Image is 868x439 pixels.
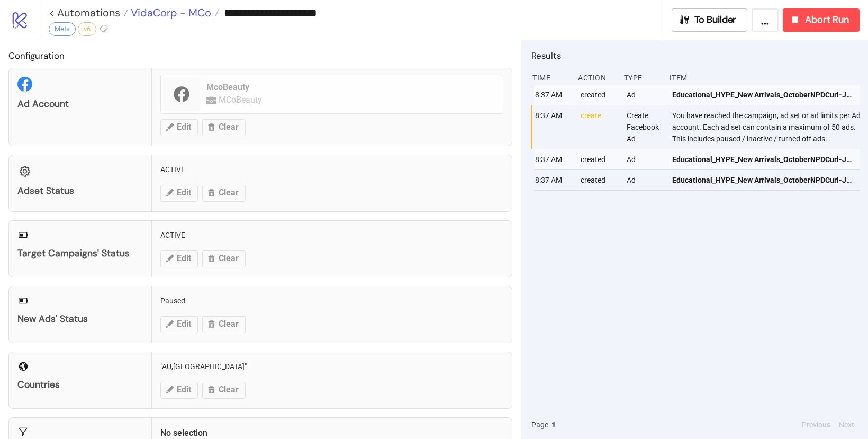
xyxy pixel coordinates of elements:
div: Time [531,68,569,88]
div: v6 [78,22,96,36]
div: create [580,105,618,149]
div: created [580,85,618,105]
button: Next [836,419,857,431]
span: Page [531,419,548,431]
div: 8:37 AM [534,149,572,169]
button: 1 [548,419,559,431]
div: Item [668,68,860,88]
div: 8:37 AM [534,85,572,105]
span: Educational_HYPE_New Arrivals_OctoberNPDCurl-JessLingard_LoFi_Video_20251001_ANZ [672,154,855,165]
button: Abort Run [783,8,860,32]
div: Ad [626,149,664,169]
a: < Automations [49,7,128,18]
div: created [580,149,618,169]
h2: Results [531,49,860,62]
a: Educational_HYPE_New Arrivals_OctoberNPDCurl-JessLingard_LoFi_Video_20251001_ANZ [672,170,855,190]
div: created [580,170,618,190]
span: VidaCorp - MCo [128,6,211,20]
span: Educational_HYPE_New Arrivals_OctoberNPDCurl-JessLingard_LoFi_Video_20251001_ANZ [672,174,855,186]
div: Type [623,68,661,88]
div: Action [577,68,615,88]
button: Previous [799,419,834,431]
a: VidaCorp - MCo [128,7,219,18]
div: 8:37 AM [534,170,572,190]
div: You have reached the campaign, ad set or ad limits per Ad account. Each ad set can contain a maxi... [671,105,862,149]
button: ... [752,8,779,32]
div: Create Facebook Ad [626,105,664,149]
span: Abort Run [805,14,849,26]
div: 8:37 AM [534,105,572,149]
a: Educational_HYPE_New Arrivals_OctoberNPDCurl-JessLingard_LoFi_Video_20251001_ANZ [672,85,855,105]
div: Ad [626,85,664,105]
h2: Configuration [8,49,512,62]
a: Educational_HYPE_New Arrivals_OctoberNPDCurl-JessLingard_LoFi_Video_20251001_ANZ [672,149,855,169]
div: Meta [49,22,76,36]
span: To Builder [694,14,737,26]
div: Ad [626,170,664,190]
button: To Builder [672,8,748,32]
span: Educational_HYPE_New Arrivals_OctoberNPDCurl-JessLingard_LoFi_Video_20251001_ANZ [672,89,855,101]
